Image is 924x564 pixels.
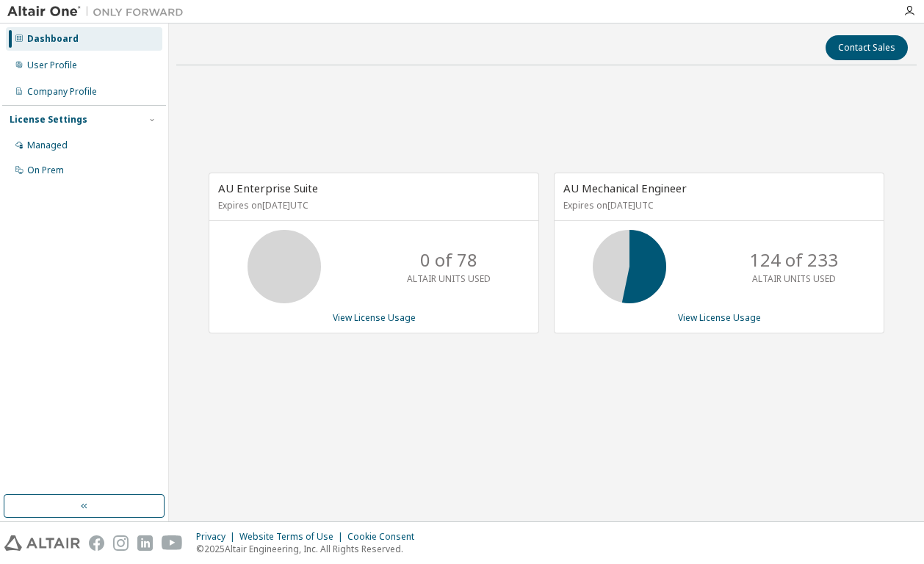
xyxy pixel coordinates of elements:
a: View License Usage [333,311,416,324]
div: License Settings [10,114,87,126]
div: On Prem [27,164,64,176]
div: Dashboard [27,33,79,45]
div: Managed [27,140,68,151]
p: ALTAIR UNITS USED [752,272,836,285]
img: Altair One [7,4,191,19]
img: youtube.svg [162,535,183,551]
p: Expires on [DATE] UTC [563,199,871,211]
button: Contact Sales [826,35,908,60]
div: Privacy [196,531,239,543]
p: 124 of 233 [750,247,838,272]
p: © 2025 Altair Engineering, Inc. All Rights Reserved. [196,543,423,555]
p: ALTAIR UNITS USED [407,272,491,285]
a: View License Usage [678,311,761,324]
p: Expires on [DATE] UTC [218,199,526,211]
span: AU Mechanical Engineer [563,181,687,195]
img: facebook.svg [89,535,104,551]
p: 0 of 78 [420,247,477,272]
div: Cookie Consent [347,531,423,543]
div: Company Profile [27,86,97,98]
div: Website Terms of Use [239,531,347,543]
img: linkedin.svg [137,535,153,551]
div: User Profile [27,59,77,71]
span: AU Enterprise Suite [218,181,318,195]
img: altair_logo.svg [4,535,80,551]
img: instagram.svg [113,535,129,551]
